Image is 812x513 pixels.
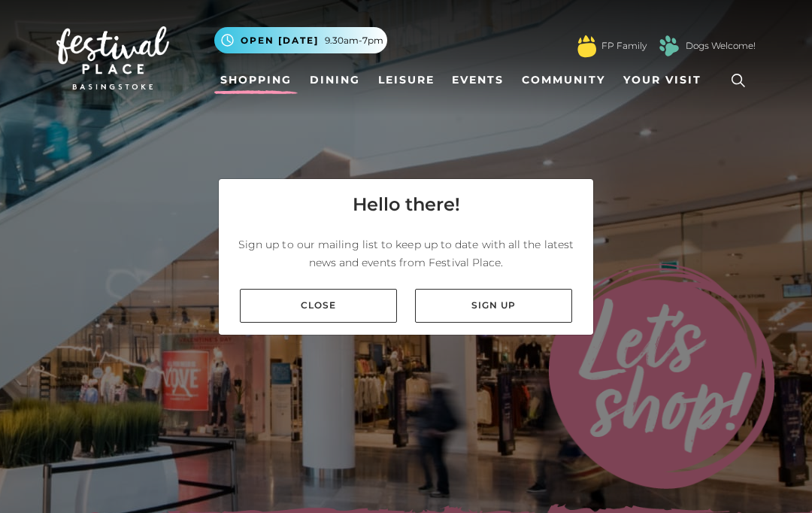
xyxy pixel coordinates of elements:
[516,66,611,94] a: Community
[214,27,387,53] button: Open [DATE] 9.30am-7pm
[686,39,756,53] a: Dogs Welcome!
[325,34,383,47] span: 9.30am-7pm
[304,66,366,94] a: Dining
[415,289,572,323] a: Sign up
[623,72,701,88] span: Your Visit
[601,39,647,53] a: FP Family
[617,66,715,94] a: Your Visit
[231,235,581,272] p: Sign up to our mailing list to keep up to date with all the latest news and events from Festival ...
[240,289,397,323] a: Close
[56,26,169,90] img: Festival Place Logo
[214,66,298,94] a: Shopping
[353,191,460,218] h4: Hello there!
[446,66,510,94] a: Events
[241,34,319,47] span: Open [DATE]
[372,66,441,94] a: Leisure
